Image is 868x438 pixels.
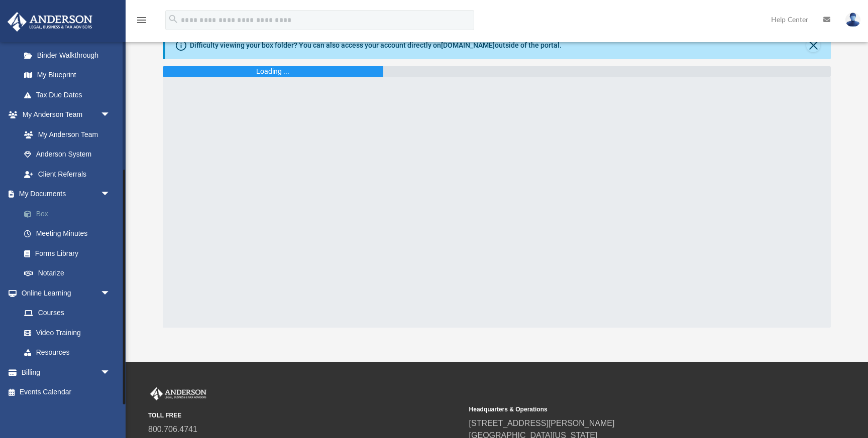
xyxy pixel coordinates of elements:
[14,124,116,144] a: My Anderson Team
[7,362,126,382] a: Billingarrow_drop_down
[5,12,95,32] img: Anderson Advisors Platinum Portal
[148,425,197,433] a: 800.706.4741
[7,105,121,125] a: My Anderson Teamarrow_drop_down
[100,184,121,205] span: arrow_drop_down
[7,283,121,303] a: Online Learningarrow_drop_down
[148,411,462,420] small: TOLL FREE
[136,14,148,26] i: menu
[14,45,126,65] a: Binder Walkthrough
[100,362,121,383] span: arrow_drop_down
[14,65,121,85] a: My Blueprint
[14,263,126,283] a: Notarize
[14,224,126,244] a: Meeting Minutes
[14,303,121,323] a: Courses
[14,144,121,165] a: Anderson System
[190,40,562,51] div: Difficulty viewing your box folder? You can also access your account directly on outside of the p...
[100,105,121,125] span: arrow_drop_down
[14,243,121,263] a: Forms Library
[14,164,121,184] a: Client Referrals
[100,283,121,304] span: arrow_drop_down
[148,387,208,400] img: Anderson Advisors Platinum Portal
[469,419,615,427] a: [STREET_ADDRESS][PERSON_NAME]
[7,382,126,402] a: Events Calendar
[14,343,121,363] a: Resources
[14,204,126,224] a: Box
[136,19,148,26] a: menu
[7,184,126,204] a: My Documentsarrow_drop_down
[441,41,495,49] a: [DOMAIN_NAME]
[14,85,126,105] a: Tax Due Dates
[256,66,289,77] div: Loading ...
[14,323,116,343] a: Video Training
[168,14,179,25] i: search
[845,13,860,27] img: User Pic
[806,38,820,52] button: Close
[469,405,783,414] small: Headquarters & Operations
